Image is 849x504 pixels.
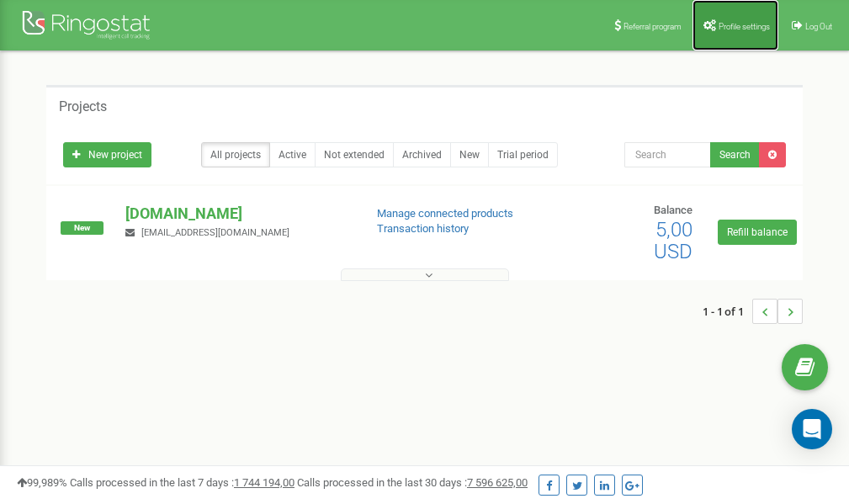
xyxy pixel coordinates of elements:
[450,142,489,167] a: New
[703,282,803,341] nav: ...
[125,203,349,225] p: [DOMAIN_NAME]
[718,220,797,245] a: Refill balance
[488,142,558,167] a: Trial period
[59,99,107,114] h5: Projects
[654,204,692,216] span: Balance
[234,476,294,489] u: 1 744 194,00
[805,22,832,31] span: Log Out
[70,476,294,489] span: Calls processed in the last 7 days :
[141,227,289,238] span: [EMAIL_ADDRESS][DOMAIN_NAME]
[269,142,316,167] a: Active
[201,142,270,167] a: All projects
[623,22,682,31] span: Referral program
[393,142,451,167] a: Archived
[792,409,832,449] div: Open Intercom Messenger
[61,221,103,235] span: New
[624,142,711,167] input: Search
[377,222,469,235] a: Transaction history
[719,22,770,31] span: Profile settings
[467,476,528,489] u: 7 596 625,00
[377,207,513,220] a: Manage connected products
[710,142,760,167] button: Search
[17,476,67,489] span: 99,989%
[654,218,692,263] span: 5,00 USD
[703,299,752,324] span: 1 - 1 of 1
[63,142,151,167] a: New project
[297,476,528,489] span: Calls processed in the last 30 days :
[315,142,394,167] a: Not extended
